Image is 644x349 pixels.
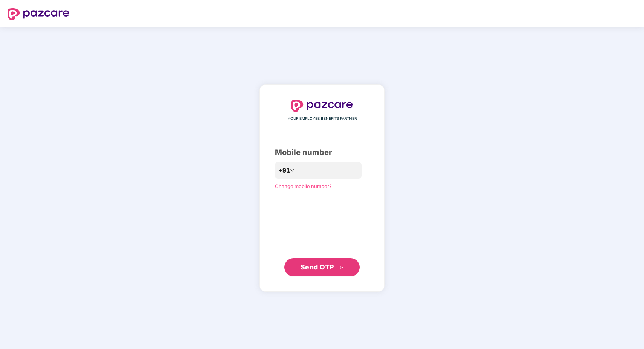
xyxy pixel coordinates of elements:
[290,168,295,173] span: down
[288,116,357,122] span: YOUR EMPLOYEE BENEFITS PARTNER
[301,263,334,271] span: Send OTP
[284,258,360,276] button: Send OTPdouble-right
[339,265,344,270] span: double-right
[291,100,353,112] img: logo
[275,183,332,189] a: Change mobile number?
[8,8,69,20] img: logo
[279,166,290,175] span: +91
[275,147,369,158] div: Mobile number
